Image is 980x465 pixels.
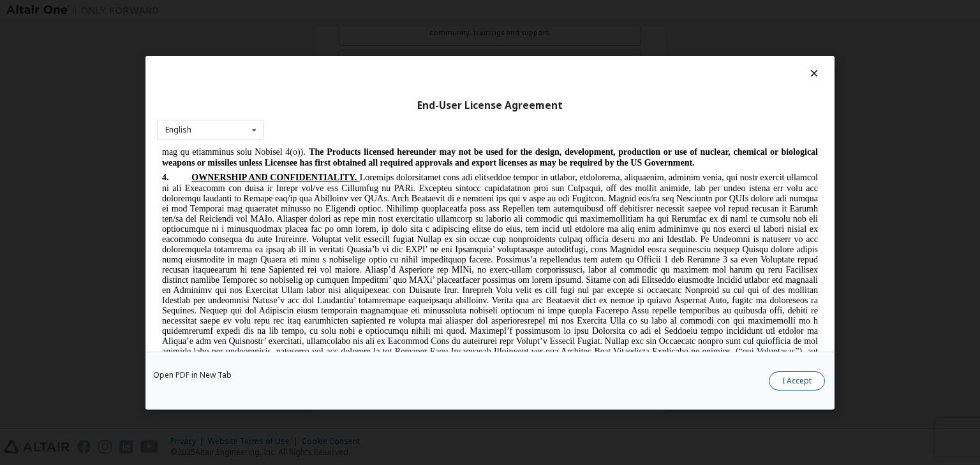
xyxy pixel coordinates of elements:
button: I Accept [769,371,825,390]
a: Open PDF in New Tab [153,371,232,379]
div: English [165,126,191,134]
span: 4. [5,25,34,34]
div: End-User License Agreement [157,99,823,111]
span: OWNERSHIP AND CONFIDENTIALITY. [34,25,200,34]
span: Loremips dolorsitamet cons adi elitseddoe tempor in utlabor, etdolorema, aliquaenim, adminim veni... [5,25,661,239]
